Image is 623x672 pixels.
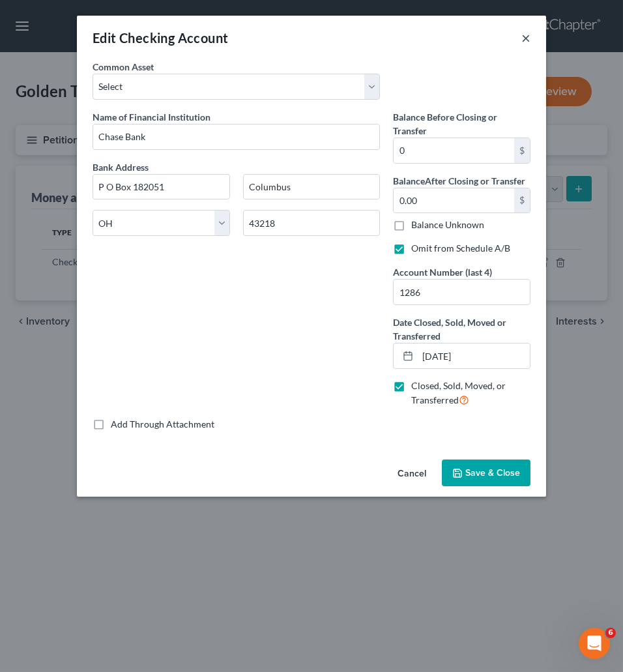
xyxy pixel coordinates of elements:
div: $ [514,138,530,163]
input: Enter zip... [243,210,381,236]
label: Bank Address [86,160,386,174]
button: × [521,30,530,46]
input: 0.00 [394,188,514,213]
span: Name of Financial Institution [93,111,210,123]
span: After Closing or Transfer [425,175,525,186]
label: Common Asset [93,60,154,74]
button: Cancel [387,461,437,487]
iframe: Intercom live chat [579,628,610,659]
label: Balance Before Closing or Transfer [393,110,530,138]
input: 0.00 [394,138,514,163]
div: $ [514,188,530,213]
span: Closed, Sold, Moved, or Transferred [411,380,506,405]
input: Enter address... [93,175,229,199]
span: Edit [93,30,117,46]
span: Date Closed, Sold, Moved or Transferred [393,317,506,342]
label: Account Number (last 4) [393,265,492,279]
button: Save & Close [442,460,530,487]
span: 6 [605,628,616,638]
label: Balance Unknown [411,218,484,231]
span: Save & Close [465,467,520,478]
label: Balance [393,174,525,188]
label: Add Through Attachment [111,418,214,431]
input: XXXX [394,280,530,304]
input: Enter city... [244,175,380,199]
input: MM/DD/YYYY [418,343,530,368]
span: Checking Account [119,30,228,46]
label: Omit from Schedule A/B [411,242,510,255]
input: Enter name... [93,124,379,149]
